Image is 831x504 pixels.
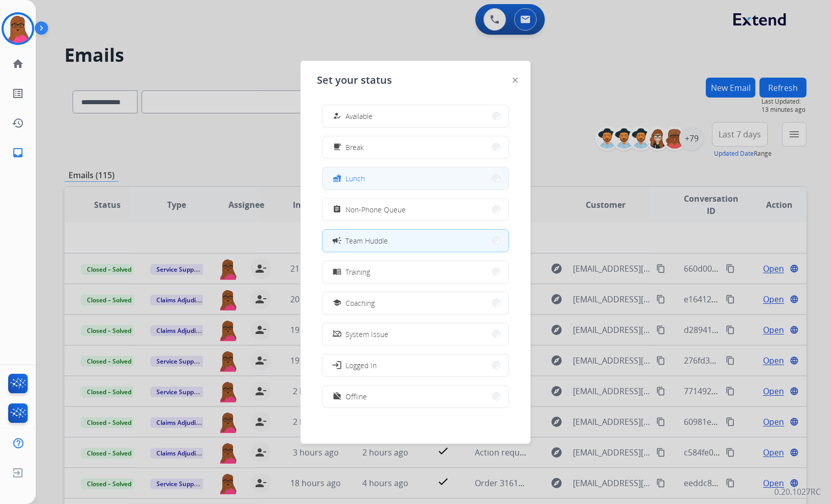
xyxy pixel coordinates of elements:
[12,87,24,100] mat-icon: list_alt
[333,299,341,307] mat-icon: school
[322,136,509,158] button: Break
[4,14,32,43] img: avatar
[345,267,370,277] span: Training
[333,392,341,401] mat-icon: work_off
[12,147,24,159] mat-icon: inbox
[322,354,509,376] button: Logged In
[333,174,341,183] mat-icon: fastfood
[322,292,509,314] button: Coaching
[332,235,342,246] mat-icon: campaign
[774,486,821,498] p: 0.20.1027RC
[345,142,364,153] span: Break
[322,167,509,189] button: Lunch
[345,235,388,246] span: Team Huddle
[322,199,509,221] button: Non-Phone Queue
[513,78,518,83] img: close-button
[322,261,509,283] button: Training
[12,58,24,70] mat-icon: home
[333,330,341,339] mat-icon: phonelink_off
[12,117,24,129] mat-icon: history
[333,143,341,152] mat-icon: free_breakfast
[345,204,406,215] span: Non-Phone Queue
[332,360,342,370] mat-icon: login
[322,230,509,252] button: Team Huddle
[333,205,341,214] mat-icon: assignment
[345,111,373,122] span: Available
[322,105,509,127] button: Available
[345,329,388,340] span: System Issue
[345,360,377,371] span: Logged In
[345,173,365,184] span: Lunch
[322,323,509,345] button: System Issue
[322,386,509,407] button: Offline
[345,298,375,308] span: Coaching
[333,268,341,276] mat-icon: menu_book
[345,391,367,402] span: Offline
[333,112,341,121] mat-icon: how_to_reg
[317,73,392,87] span: Set your status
